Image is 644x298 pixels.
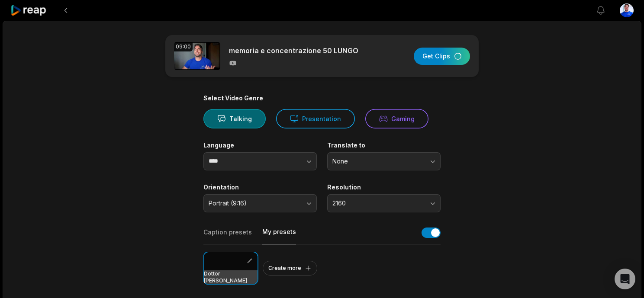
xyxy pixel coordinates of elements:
button: Get Clips [414,48,470,65]
button: Caption presets [203,228,252,244]
div: Select Video Genre [203,94,441,102]
button: None [327,152,441,170]
button: Create more [263,261,317,276]
label: Resolution [327,183,441,191]
h3: Dottor [PERSON_NAME] [204,270,258,284]
button: Talking [203,109,266,128]
button: Gaming [365,109,428,128]
button: 2160 [327,194,441,212]
div: Open Intercom Messenger [615,269,635,289]
label: Language [203,141,317,149]
div: 09:00 [174,42,193,51]
button: Portrait (9:16) [203,194,317,212]
span: None [332,157,423,165]
label: Orientation [203,183,317,191]
button: My presets [262,228,296,244]
label: Translate to [327,141,441,149]
span: Portrait (9:16) [209,199,299,207]
p: memoria e concentrazione 50 LUNGO [229,45,358,56]
span: 2160 [332,199,423,207]
button: Presentation [276,109,355,128]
